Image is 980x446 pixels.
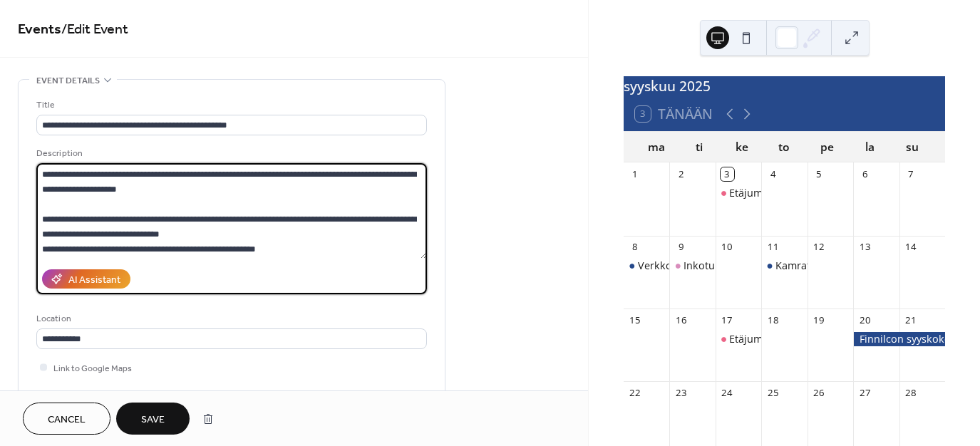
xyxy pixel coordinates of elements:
div: Location [36,311,424,326]
div: 9 [675,241,688,254]
div: to [763,132,806,162]
span: Link to Google Maps [53,361,132,376]
div: Kamratstödsmöte för stomi- och reservoaropererade [761,259,807,273]
div: Etäjumppa suolistoleikatuille [716,332,761,346]
div: Inkotuki-etätietoilta [669,259,715,273]
div: 4 [766,167,779,180]
button: Save [116,403,190,435]
div: syyskuu 2025 [624,76,945,97]
div: 8 [629,241,641,254]
div: 6 [858,167,871,180]
div: Etäjumppa suolistoleikatuille [729,186,870,200]
button: Cancel [23,403,110,435]
span: Save [141,413,165,427]
div: 1 [629,167,641,180]
div: la [848,132,891,162]
div: Description [36,146,424,161]
div: 7 [904,167,917,180]
div: Verkkovertaisilta avanne- ja vastaavasti leikatuille [638,259,877,273]
div: 5 [813,167,825,180]
div: 15 [629,313,641,326]
div: 26 [813,387,825,400]
div: Etäjumppa suolistoleikatuille [729,332,870,346]
div: 18 [766,313,779,326]
div: 25 [766,387,779,400]
a: Events [18,16,61,43]
button: AI Assistant [42,269,130,289]
div: AI Assistant [68,273,120,288]
div: 20 [858,313,871,326]
div: pe [805,132,848,162]
div: Inkotuki-etätietoilta [684,259,779,273]
span: Cancel [48,413,86,427]
div: 27 [858,387,871,400]
div: 14 [904,241,917,254]
div: 23 [675,387,688,400]
div: 28 [904,387,917,400]
div: 13 [858,241,871,254]
div: Etäjumppa suolistoleikatuille [716,186,761,200]
div: su [891,132,934,162]
div: ti [678,132,721,162]
div: ke [721,132,763,162]
div: 19 [813,313,825,326]
div: Verkkovertaisilta avanne- ja vastaavasti leikatuille [624,259,669,273]
span: Event details [36,73,100,88]
div: 12 [813,241,825,254]
div: 16 [675,313,688,326]
div: ma [635,132,678,162]
div: 17 [721,313,733,326]
span: / Edit Event [61,16,128,43]
div: 10 [721,241,733,254]
div: Finnilcon syyskokous ja Pohjois-Karjalan Ilcon 40-vuotisjuhlat Joensuussa 20.–21.9.2025 [853,332,945,346]
div: 2 [675,167,688,180]
div: 22 [629,387,641,400]
div: 11 [766,241,779,254]
div: 3 [721,167,733,180]
div: 24 [721,387,733,400]
div: Title [36,98,424,113]
div: 21 [904,313,917,326]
